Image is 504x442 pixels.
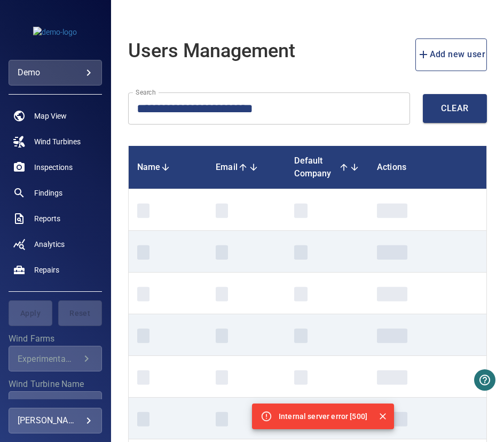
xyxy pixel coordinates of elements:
[18,354,80,364] div: ExperimentalSotavento
[129,146,207,189] th: Toggle SortBy
[216,161,277,174] div: Email
[376,409,390,423] button: Close
[207,146,286,189] th: Toggle SortBy
[9,335,102,343] label: Wind Farms
[279,411,367,422] p: Internal server error [500]
[9,231,102,257] a: analytics noActive
[9,60,102,86] div: demo
[9,129,102,154] a: windturbines noActive
[18,412,93,429] div: [PERSON_NAME]
[9,346,102,371] div: Wind Farms
[34,162,73,173] span: Inspections
[128,41,295,62] h1: Users Management
[33,27,77,37] img: demo-logo
[9,257,102,283] a: repairs noActive
[34,136,81,147] span: Wind Turbines
[9,103,102,129] a: map noActive
[9,391,102,417] div: Wind Turbine Name
[34,111,67,121] span: Map View
[34,188,62,198] span: Findings
[286,146,368,189] th: Toggle SortBy
[417,47,486,62] span: Add new user
[34,213,60,224] span: Reports
[415,38,487,71] button: add new user
[9,180,102,206] a: findings noActive
[9,154,102,180] a: inspections noActive
[9,380,102,389] label: Wind Turbine Name
[423,94,487,123] button: Clear
[18,64,93,81] div: demo
[137,161,199,174] div: Name
[9,206,102,231] a: reports noActive
[444,101,466,116] span: Clear
[34,265,59,275] span: Repairs
[294,154,360,180] div: Default Company
[34,239,65,250] span: Analytics
[377,161,478,174] div: Actions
